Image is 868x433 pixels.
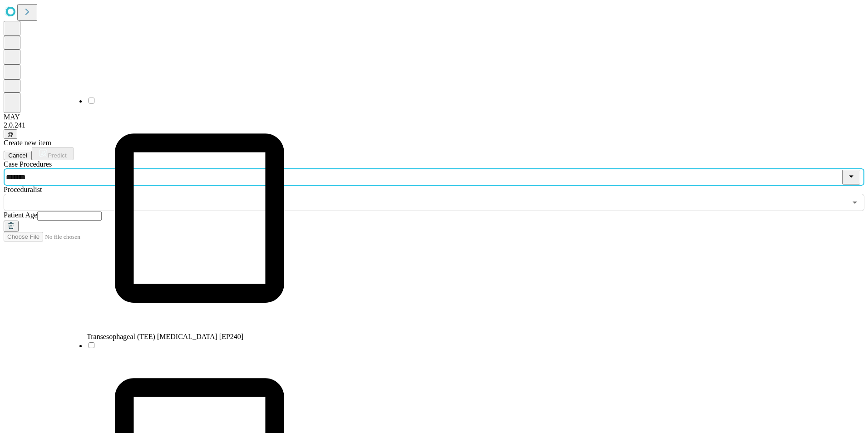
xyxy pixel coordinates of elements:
[842,170,860,185] button: Close
[4,151,32,160] button: Cancel
[4,211,37,219] span: Patient Age
[32,147,74,160] button: Predict
[48,152,66,159] span: Predict
[4,139,51,147] span: Create new item
[8,152,27,159] span: Cancel
[4,113,864,121] div: MAY
[4,129,17,139] button: @
[4,186,42,193] span: Proceduralist
[848,196,861,209] button: Open
[4,121,864,129] div: 2.0.241
[87,333,243,340] span: Transesophageal (TEE) [MEDICAL_DATA] [EP240]
[4,160,52,168] span: Scheduled Procedure
[7,131,14,138] span: @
